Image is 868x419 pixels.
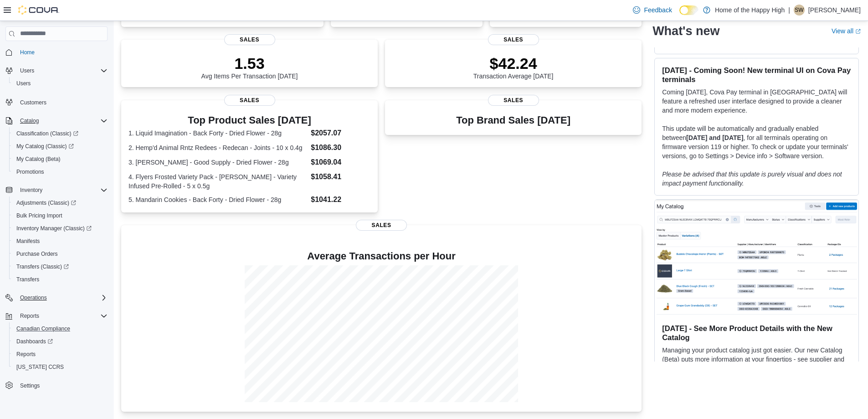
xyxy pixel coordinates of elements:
span: Transfers [13,274,108,285]
span: Home [16,47,108,58]
dt: 5. Mandarin Cookies - Back Forty - Dried Flower - 28g [128,195,307,204]
span: Purchase Orders [16,250,58,258]
dt: 3. [PERSON_NAME] - Good Supply - Dried Flower - 28g [128,158,307,167]
button: Bulk Pricing Import [9,209,111,222]
span: Transfers [16,276,39,283]
span: My Catalog (Beta) [13,154,108,165]
a: Adjustments (Classic) [9,197,111,209]
button: Purchase Orders [9,248,111,260]
span: Promotions [13,166,108,177]
p: [PERSON_NAME] [808,5,861,16]
span: Canadian Compliance [13,323,108,334]
span: Dashboards [13,336,108,347]
span: Customers [16,96,108,108]
a: Dashboards [13,336,56,347]
h3: [DATE] - See More Product Details with the New Catalog [662,324,851,342]
h3: Top Product Sales [DATE] [128,115,370,126]
span: Sales [356,220,407,231]
span: Classification (Classic) [13,128,108,139]
dt: 1. Liquid Imagination - Back Forty - Dried Flower - 28g [128,129,307,138]
button: [US_STATE] CCRS [9,361,111,373]
span: Home [20,49,35,56]
button: Operations [2,291,111,304]
a: Reports [13,349,39,360]
a: Inventory Manager (Classic) [13,223,95,234]
button: Inventory [2,184,111,197]
span: Catalog [20,117,39,124]
span: Inventory Manager (Classic) [13,223,108,234]
span: [US_STATE] CCRS [16,363,64,371]
input: Dark Mode [679,5,699,15]
span: Classification (Classic) [16,130,78,137]
button: Catalog [16,115,42,126]
a: Home [16,47,38,58]
button: Users [2,64,111,77]
nav: Complex example [5,43,108,416]
button: Promotions [9,166,111,178]
dd: $1058.41 [311,171,370,182]
span: Dashboards [16,338,53,345]
a: My Catalog (Classic) [9,140,111,153]
span: Purchase Orders [13,248,108,259]
p: | [788,5,790,16]
span: Canadian Compliance [16,325,70,332]
span: Settings [20,382,40,389]
em: Please be advised that this update is purely visual and does not impact payment functionality. [662,171,842,187]
a: Feedback [629,1,675,19]
span: Manifests [16,238,40,245]
span: Bulk Pricing Import [16,212,62,219]
span: Catalog [16,115,108,126]
a: Inventory Manager (Classic) [9,222,111,235]
button: Inventory [16,185,46,196]
span: Inventory Manager (Classic) [16,225,92,232]
button: My Catalog (Beta) [9,153,111,166]
span: Reports [13,349,108,360]
div: Transaction Average [DATE] [473,54,554,80]
span: Washington CCRS [13,362,108,372]
button: Catalog [2,114,111,127]
p: $42.24 [473,54,554,72]
button: Users [16,65,38,76]
a: Purchase Orders [13,248,62,259]
span: Manifests [13,236,108,247]
span: Transfers (Classic) [13,261,108,272]
h3: [DATE] - Coming Soon! New terminal UI on Cova Pay terminals [662,66,851,84]
span: Reports [20,312,39,320]
dd: $1041.22 [311,194,370,205]
button: Home [2,46,111,59]
a: Canadian Compliance [13,323,74,334]
button: Reports [9,348,111,361]
span: Bulk Pricing Import [13,210,108,221]
svg: External link [855,29,861,34]
span: Sales [224,34,275,45]
a: Dashboards [9,335,111,348]
span: Operations [16,292,108,303]
div: Spencer Warriner [794,5,805,16]
dd: $2057.07 [311,128,370,139]
p: Home of the Happy High [715,5,785,16]
span: My Catalog (Classic) [16,143,74,150]
span: Settings [16,380,108,391]
a: Bulk Pricing Import [13,210,66,221]
a: Transfers (Classic) [9,260,111,273]
p: Coming [DATE], Cova Pay terminal in [GEOGRAPHIC_DATA] will feature a refreshed user interface des... [662,88,851,115]
a: Customers [16,97,50,108]
button: Manifests [9,235,111,248]
span: Users [13,78,108,89]
dd: $1069.04 [311,157,370,168]
span: Transfers (Classic) [16,263,69,270]
h2: What's new [652,24,719,38]
span: My Catalog (Classic) [13,141,108,152]
span: Customers [20,99,46,106]
span: Sales [488,34,539,45]
span: Operations [20,294,47,301]
span: SW [795,5,803,16]
strong: [DATE] and [DATE] [686,134,743,141]
span: Users [16,80,31,87]
a: View allExternal link [832,27,861,35]
button: Transfers [9,273,111,286]
a: Transfers [13,274,43,285]
img: Cova [18,5,59,15]
a: Settings [16,380,43,391]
